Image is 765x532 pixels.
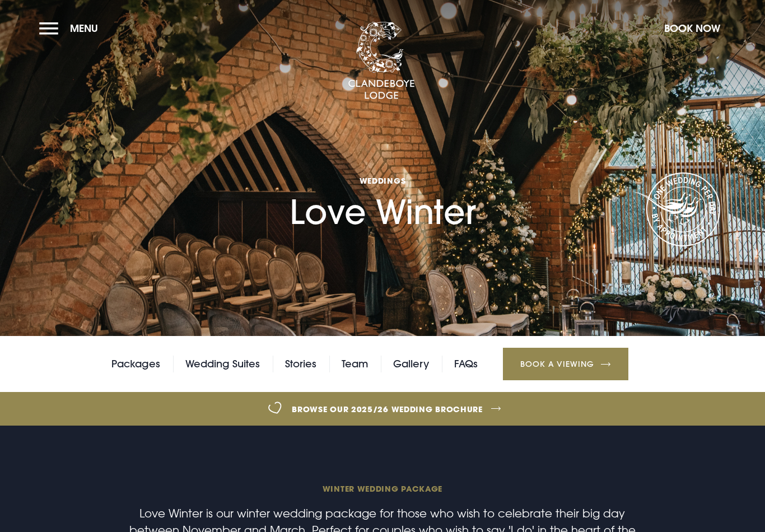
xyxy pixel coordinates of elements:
[290,110,476,232] h1: Love Winter
[111,356,160,372] a: Packages
[454,356,478,372] a: FAQs
[70,22,98,35] span: Menu
[348,22,415,100] img: Clandeboye Lodge
[285,356,316,372] a: Stories
[116,483,649,494] span: Winter wedding package
[342,356,368,372] a: Team
[290,175,476,186] span: Weddings
[659,16,726,40] button: Book Now
[393,356,429,372] a: Gallery
[185,356,260,372] a: Wedding Suites
[39,16,104,40] button: Menu
[503,348,628,380] a: Book a Viewing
